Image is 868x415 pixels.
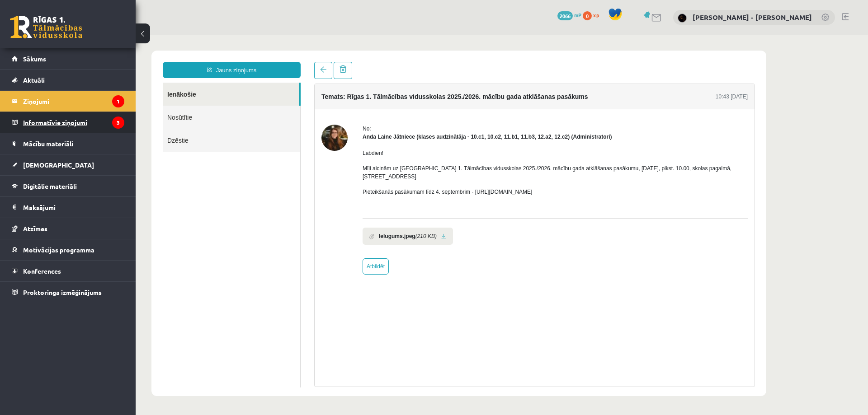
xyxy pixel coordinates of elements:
span: Konferences [23,267,61,275]
span: mP [574,11,581,19]
a: Rīgas 1. Tālmācības vidusskola [10,16,82,38]
a: Ienākošie [27,48,163,71]
p: Mīļi aicinām uz [GEOGRAPHIC_DATA] 1. Tālmācības vidusskolas 2025./2026. mācību gada atklāšanas pa... [227,130,612,146]
span: Atzīmes [23,224,47,233]
a: Aktuāli [12,70,124,90]
span: Proktoringa izmēģinājums [23,288,102,296]
a: Sākums [12,48,124,69]
a: 0 xp [583,11,604,19]
a: Jauns ziņojums [27,27,165,43]
p: Labdien! [227,114,612,122]
a: Informatīvie ziņojumi3 [12,112,124,133]
a: Proktoringa izmēģinājums [12,282,124,303]
a: Konferences [12,261,124,281]
a: Nosūtītie [27,71,165,94]
i: (210 KB) [280,197,301,205]
span: Sākums [23,55,46,63]
a: Ziņojumi1 [12,91,124,112]
span: 2066 [557,11,573,20]
a: 2066 mP [557,11,581,19]
span: Motivācijas programma [23,246,94,254]
legend: Informatīvie ziņojumi [23,112,124,133]
span: Aktuāli [23,76,45,84]
i: 3 [112,117,124,129]
span: Mācību materiāli [23,140,73,148]
legend: Ziņojumi [23,91,124,112]
p: Pieteikšanās pasākumam līdz 4. septembrim - [URL][DOMAIN_NAME] [227,153,612,161]
a: Motivācijas programma [12,239,124,260]
a: Digitālie materiāli [12,176,124,196]
b: Ielugums.jpeg [243,197,280,205]
i: 1 [112,95,124,107]
a: [DEMOGRAPHIC_DATA] [12,154,124,175]
legend: Maksājumi [23,197,124,218]
img: Anda Laine Jātniece (klases audzinātāja - 10.c1, 10.c2, 11.b1, 11.b3, 12.a2, 12.c2) [186,90,212,116]
div: 10:43 [DATE] [580,58,612,66]
a: Mācību materiāli [12,133,124,154]
div: No: [227,90,612,98]
span: 0 [583,11,592,20]
strong: Anda Laine Jātniece (klases audzinātāja - 10.c1, 10.c2, 11.b1, 11.b3, 12.a2, 12.c2) (Administratori) [227,99,476,105]
h4: Temats: Rīgas 1. Tālmācības vidusskolas 2025./2026. mācību gada atklāšanas pasākums [186,58,453,65]
a: [PERSON_NAME] - [PERSON_NAME] [693,13,812,22]
img: Kristers Vītums - Jaunzems [678,14,687,23]
a: Maksājumi [12,197,124,218]
a: Atzīmes [12,218,124,239]
span: [DEMOGRAPHIC_DATA] [23,161,94,169]
span: Digitālie materiāli [23,182,77,190]
a: Atbildēt [227,224,253,240]
span: xp [593,11,599,19]
a: Dzēstie [27,94,165,117]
